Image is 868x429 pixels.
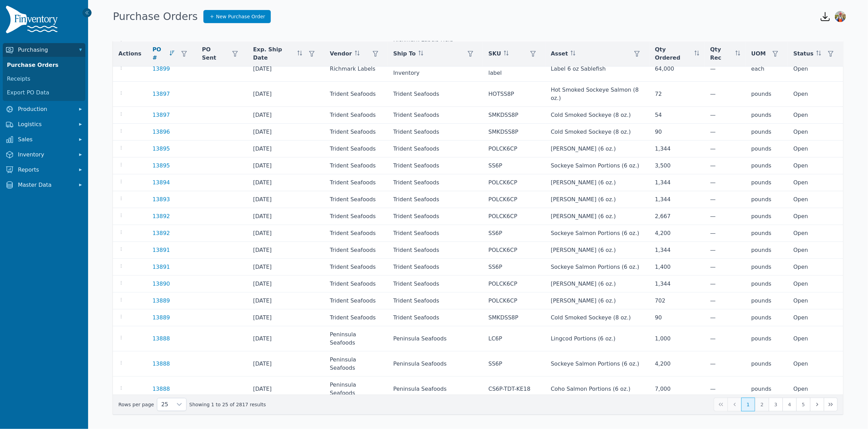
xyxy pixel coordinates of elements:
[483,276,545,293] td: POLCK6CP
[483,174,545,191] td: POLCK6CP
[388,225,483,242] td: Trident Seafoods
[388,242,483,259] td: Trident Seafoods
[3,178,85,192] button: Master Data
[649,377,705,402] td: 7,000
[388,141,483,157] td: Trident Seafoods
[705,293,746,309] td: —
[483,293,545,309] td: POLCK6CP
[546,124,650,141] td: Cold Smoked Sockeye (8 oz.)
[788,107,843,124] td: Open
[324,377,388,402] td: Peninsula Seafoods
[783,398,796,411] button: Page 4
[324,191,388,208] td: Trident Seafoods
[649,276,705,293] td: 1,344
[746,157,788,174] td: pounds
[705,276,746,293] td: —
[746,107,788,124] td: pounds
[3,148,85,162] button: Inventory
[157,398,172,411] span: Rows per page
[546,377,650,402] td: Coho Salmon Portions (6 oz.)
[247,326,324,351] td: [DATE]
[4,86,84,100] a: Export PO Data
[649,124,705,141] td: 90
[483,82,545,107] td: HOTSS8P
[788,326,843,351] td: Open
[546,57,650,82] td: Label 6 oz Sablefish
[388,208,483,225] td: Trident Seafoods
[388,174,483,191] td: Trident Seafoods
[152,212,170,221] a: 13892
[788,242,843,259] td: Open
[788,377,843,402] td: Open
[483,242,545,259] td: POLCK6CP
[324,293,388,309] td: Trident Seafoods
[3,163,85,177] button: Reports
[216,13,265,20] span: New Purchase Order
[253,45,295,62] span: Exp. Ship Date
[483,107,545,124] td: SMKDSS8P
[388,276,483,293] td: Trident Seafoods
[649,351,705,377] td: 4,200
[705,82,746,107] td: —
[3,118,85,131] button: Logistics
[796,398,810,411] button: Page 5
[18,135,73,144] span: Sales
[649,259,705,276] td: 1,400
[488,50,501,58] span: SKU
[4,58,84,72] a: Purchase Orders
[788,141,843,157] td: Open
[746,225,788,242] td: pounds
[793,50,814,58] span: Status
[113,10,198,23] h1: Purchase Orders
[705,309,746,326] td: —
[247,208,324,225] td: [DATE]
[152,90,170,98] a: 13897
[152,162,170,170] a: 13895
[247,124,324,141] td: [DATE]
[118,50,141,58] span: Actions
[388,326,483,351] td: Peninsula Seafoods
[3,102,85,116] button: Production
[388,124,483,141] td: Trident Seafoods
[18,151,73,159] span: Inventory
[324,141,388,157] td: Trident Seafoods
[746,191,788,208] td: pounds
[746,259,788,276] td: pounds
[152,280,170,288] a: 13890
[546,351,650,377] td: Sockeye Salmon Portions (6 oz.)
[152,128,170,136] a: 13896
[18,105,73,113] span: Production
[546,309,650,326] td: Cold Smoked Sockeye (8 oz.)
[483,309,545,326] td: SMKDSS8P
[483,326,545,351] td: LC6P
[247,191,324,208] td: [DATE]
[705,174,746,191] td: —
[6,6,61,36] img: Finventory
[247,141,324,157] td: [DATE]
[649,174,705,191] td: 1,344
[4,72,84,86] a: Receipts
[649,82,705,107] td: 72
[202,45,225,62] span: PO Sent
[788,351,843,377] td: Open
[247,57,324,82] td: [DATE]
[705,124,746,141] td: —
[247,225,324,242] td: [DATE]
[751,50,766,58] span: UOM
[388,107,483,124] td: Trident Seafoods
[710,45,733,62] span: Qty Rec
[655,45,692,62] span: Qty Ordered
[705,377,746,402] td: —
[788,225,843,242] td: Open
[705,157,746,174] td: —
[649,208,705,225] td: 2,667
[788,157,843,174] td: Open
[152,246,170,254] a: 13891
[649,107,705,124] td: 54
[483,124,545,141] td: SMKDSS8P
[705,326,746,351] td: —
[247,309,324,326] td: [DATE]
[152,360,170,368] a: 13888
[330,50,352,58] span: Vendor
[546,225,650,242] td: Sockeye Salmon Portions (6 oz.)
